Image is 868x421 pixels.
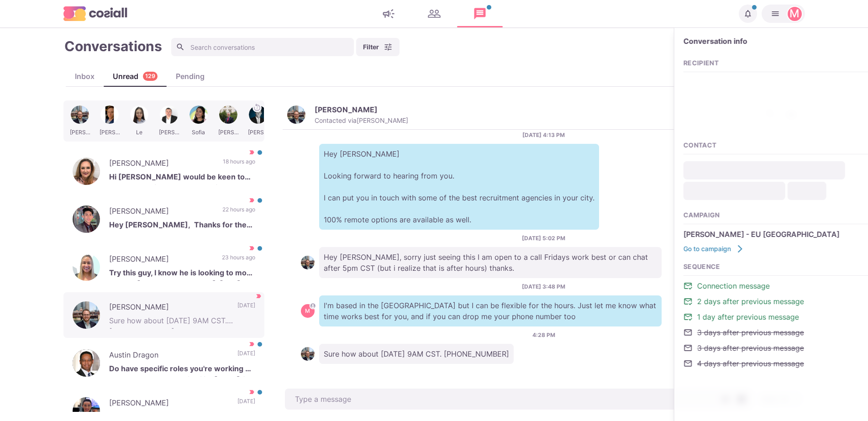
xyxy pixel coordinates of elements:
p: [DATE] 4:13 PM [522,131,565,139]
span: [PERSON_NAME] - EU [GEOGRAPHIC_DATA] [684,229,840,240]
div: Inbox [66,71,104,82]
span: 1 day after previous message [697,311,799,322]
p: 22 hours ago [222,205,255,219]
img: Brennan Stieber [301,256,315,269]
p: I'm based in the [GEOGRAPHIC_DATA] but I can be flexible for the hours. Just let me know what tim... [319,295,662,326]
p: Hey [PERSON_NAME] Looking forward to hearing from you. I can put you in touch with some of the be... [319,144,599,230]
p: 129 [145,72,155,81]
img: Geraldine Morgan [73,158,100,185]
p: [PERSON_NAME] [109,397,228,411]
p: Contacted via [PERSON_NAME] [315,116,408,125]
p: 4:28 PM [532,331,555,339]
span: Connection message [697,280,770,291]
p: [PERSON_NAME] [315,105,378,114]
div: Unread [104,71,167,82]
p: Hey [PERSON_NAME], Thanks for the outreach I am happy to stay connected currently havent put too ... [109,219,255,233]
svg: avatar [310,303,315,308]
div: Pending [167,71,214,82]
button: Notifications [739,5,757,23]
div: Martin [789,8,800,19]
span: 4 days after previous message [697,358,804,369]
img: Brennan Stieber [287,105,305,124]
span: 3 days after previous message [697,342,804,353]
button: Brennan Stieber[PERSON_NAME]Contacted via[PERSON_NAME] [287,105,408,125]
img: logo [63,6,127,21]
div: Martin [305,308,310,314]
input: Search conversations [171,38,354,56]
p: [PERSON_NAME] [109,205,213,219]
p: Sure how about [DATE] 9AM CST. [PHONE_NUMBER] [319,344,514,364]
p: [DATE] 5:02 PM [522,234,565,242]
p: [DATE] [237,301,255,315]
img: Brennan Stieber [301,347,315,361]
p: [DATE] [237,397,255,411]
p: Austin Dragon [109,349,228,363]
p: [DATE] 3:48 PM [522,283,565,291]
p: Hey [PERSON_NAME], sorry just seeing this I am open to a call Fridays work best or can chat after... [319,247,662,278]
img: Millie Cossins [73,253,100,281]
p: [DATE] [237,349,255,363]
p: Do have specific roles you're working on now? What's your availability [DATE] for a call? [109,363,255,377]
p: 23 hours ago [222,253,255,267]
p: Hi [PERSON_NAME] would be keen to have a call with you. Are you free [DATE]? [PERSON_NAME] [109,171,255,185]
h1: Conversations [64,38,162,54]
p: Try this guy, I know he is looking to move back to [GEOGRAPHIC_DATA] [URL][DOMAIN_NAME] [109,267,255,281]
p: [PERSON_NAME] [109,301,228,315]
p: 18 hours ago [223,158,255,171]
p: Sure how about [DATE] 9AM CST. [PHONE_NUMBER] [109,315,255,329]
button: Martin [762,5,805,23]
span: 3 days after previous message [697,327,804,338]
img: Matt Vasquez [73,205,100,233]
button: Filter [356,38,400,56]
span: 2 days after previous message [697,296,804,307]
p: [PERSON_NAME] [109,253,213,267]
img: Brennan Stieber [73,301,100,329]
p: [PERSON_NAME] [109,158,214,171]
a: Go to campaign [684,244,745,253]
img: Austin Dragon [73,349,100,377]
